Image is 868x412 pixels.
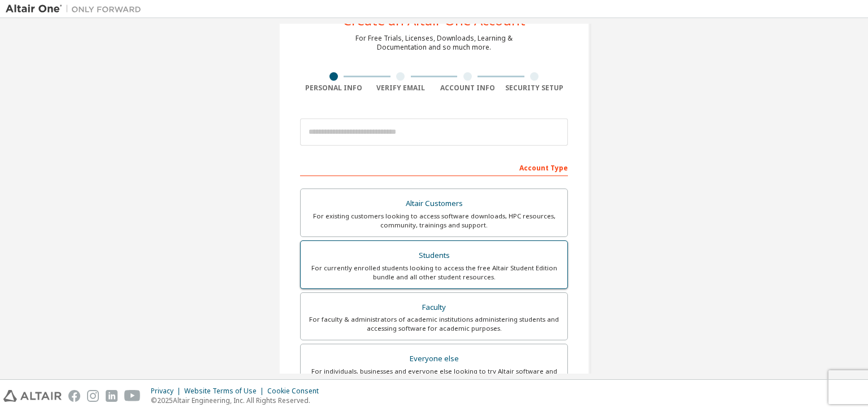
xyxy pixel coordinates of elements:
[307,367,561,385] div: For individuals, businesses and everyone else looking to try Altair software and explore our prod...
[6,3,147,15] img: Altair One
[307,315,561,333] div: For faculty & administrators of academic institutions administering students and accessing softwa...
[267,387,325,396] div: Cookie Consent
[307,196,561,212] div: Altair Customers
[307,212,561,230] div: For existing customers looking to access software downloads, HPC resources, community, trainings ...
[307,248,561,264] div: Students
[434,84,501,93] div: Account Info
[151,396,325,405] p: © 2025 Altair Engineering, Inc. All Rights Reserved.
[68,390,80,402] img: facebook.svg
[355,34,513,52] div: For Free Trials, Licenses, Downloads, Learning & Documentation and so much more.
[3,390,62,402] img: altair_logo.svg
[300,84,367,93] div: Personal Info
[151,387,184,396] div: Privacy
[307,264,561,282] div: For currently enrolled students looking to access the free Altair Student Edition bundle and all ...
[367,84,435,93] div: Verify Email
[307,351,561,367] div: Everyone else
[343,14,526,27] div: Create an Altair One Account
[307,300,561,315] div: Faculty
[87,390,99,402] img: instagram.svg
[184,387,267,396] div: Website Terms of Use
[106,390,118,402] img: linkedin.svg
[501,84,568,93] div: Security Setup
[124,390,141,402] img: youtube.svg
[300,158,568,176] div: Account Type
